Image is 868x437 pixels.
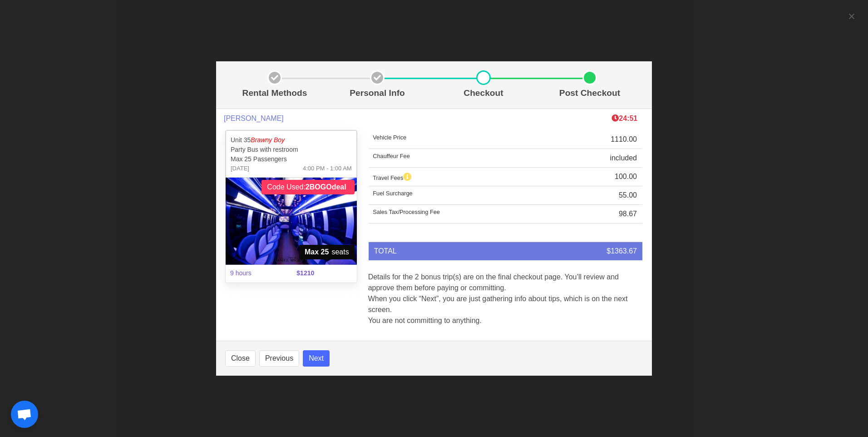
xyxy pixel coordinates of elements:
td: Travel Fees [369,168,546,186]
td: Vehicle Price [369,130,546,149]
td: 55.00 [546,186,642,205]
td: Chauffeur Fee [369,149,546,168]
span: [PERSON_NAME] [224,114,284,123]
em: Brawny Boy [251,136,285,144]
p: When you click “Next”, you are just gathering info about tips, which is on the next screen. [368,293,643,315]
strong: 2BOGOdeal [306,182,346,193]
span: seats [299,245,355,259]
span: Code Used: [261,180,354,194]
p: Post Checkout [540,87,639,100]
p: Checkout [434,87,533,100]
td: TOTAL [369,242,546,260]
strong: Max 25 [305,247,329,258]
span: 4:00 PM - 1:00 AM [303,164,352,173]
a: Open chat [11,401,38,428]
p: You are not committing to anything. [368,315,643,326]
p: Personal Info [328,87,427,100]
td: Sales Tax/Processing Fee [369,205,546,223]
span: [DATE] [231,164,249,173]
td: included [546,149,642,168]
td: $1363.67 [546,242,642,260]
button: Next [303,350,330,367]
p: Details for the 2 bonus trip(s) are on the final checkout page. You’ll review and approve them be... [368,272,643,293]
img: 35%2002.jpg [226,178,357,265]
td: 100.00 [546,168,642,186]
td: Fuel Surcharge [369,186,546,205]
td: 98.67 [546,205,642,223]
span: 9 hours [225,263,291,283]
span: The clock is ticking ⁠— this timer shows how long we'll hold this limo during checkout. If time r... [612,114,637,122]
p: Max 25 Passengers [231,154,352,164]
p: Unit 35 [231,135,352,145]
p: Rental Methods [229,87,321,100]
button: Previous [259,350,299,367]
b: 24:51 [612,114,637,122]
button: Close [225,350,256,367]
td: 1110.00 [546,130,642,149]
p: Party Bus with restroom [231,145,352,154]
